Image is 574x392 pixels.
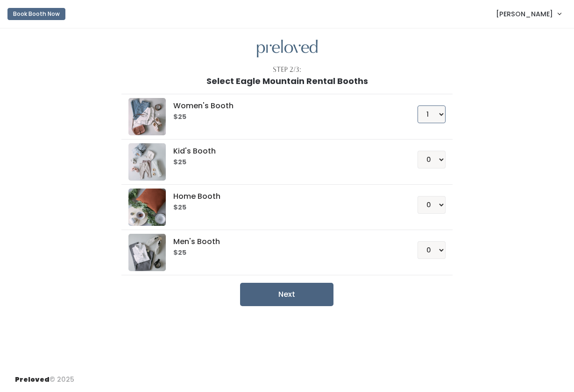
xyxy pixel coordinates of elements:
[7,4,65,24] a: Book Booth Now
[15,375,50,384] span: Preloved
[206,77,368,86] h1: Select Eagle Mountain Rental Booths
[173,204,395,211] h6: $25
[257,40,318,58] img: preloved logo
[173,238,395,246] h5: Men's Booth
[7,8,65,20] button: Book Booth Now
[173,192,395,201] h5: Home Booth
[173,249,395,257] h6: $25
[487,4,570,24] a: [PERSON_NAME]
[496,9,553,19] span: [PERSON_NAME]
[173,147,395,155] h5: Kid's Booth
[273,65,301,75] div: Step 2/3:
[173,113,395,121] h6: $25
[128,143,166,181] img: preloved logo
[128,189,166,226] img: preloved logo
[128,98,166,135] img: preloved logo
[240,283,333,306] button: Next
[173,102,395,110] h5: Women's Booth
[128,234,166,271] img: preloved logo
[15,367,74,385] div: © 2025
[173,159,395,166] h6: $25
